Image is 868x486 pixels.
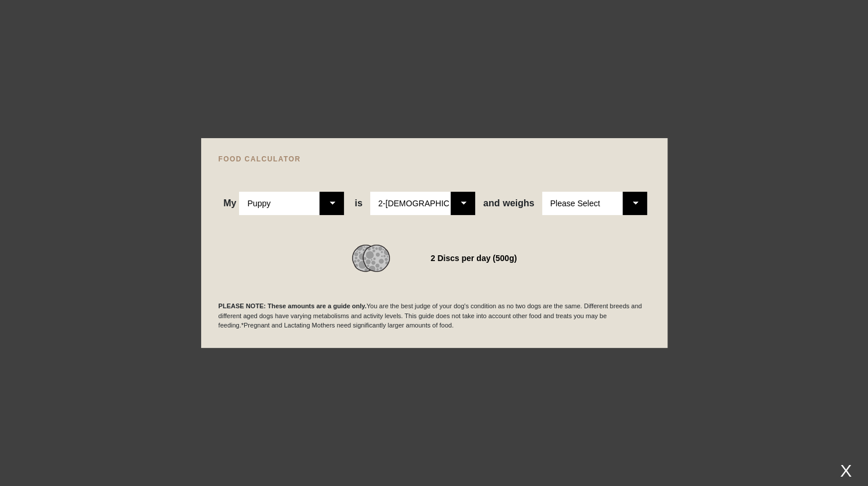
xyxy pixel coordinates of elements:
span: and [483,198,502,209]
div: 2 Discs per day (500g) [431,250,517,266]
span: My [223,198,236,209]
b: PLEASE NOTE: These amounts are a guide only. [219,302,367,309]
div: X [835,461,856,480]
h4: FOOD CALCULATOR [219,156,650,163]
span: weighs [483,198,535,209]
span: is [354,198,362,209]
p: You are the best judge of your dog's condition as no two dogs are the same. Different breeds and ... [219,301,650,330]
